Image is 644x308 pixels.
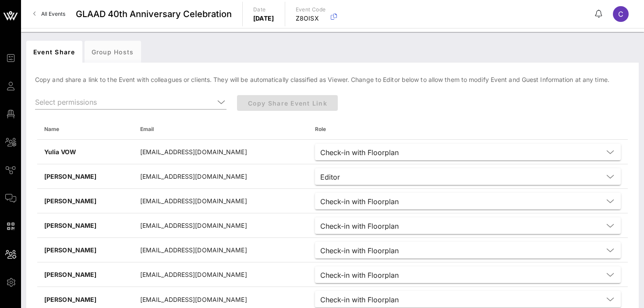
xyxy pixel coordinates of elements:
[320,198,399,205] div: Check-in with Floorplan
[37,119,133,140] th: Name
[320,173,340,181] div: Editor
[315,144,621,160] div: Check-in with Floorplan
[315,242,621,258] div: Check-in with Floorplan
[320,271,399,279] div: Check-in with Floorplan
[308,119,628,140] th: Role
[133,140,308,164] td: [EMAIL_ADDRESS][DOMAIN_NAME]
[315,193,621,209] div: Check-in with Floorplan
[37,140,133,164] td: Yulia VOW
[320,296,399,304] div: Check-in with Floorplan
[37,189,133,213] td: [PERSON_NAME]
[320,149,399,156] div: Check-in with Floorplan
[133,189,308,213] td: [EMAIL_ADDRESS][DOMAIN_NAME]
[37,262,133,287] td: [PERSON_NAME]
[85,41,141,63] div: Group Hosts
[37,213,133,238] td: [PERSON_NAME]
[37,238,133,262] td: [PERSON_NAME]
[320,247,399,255] div: Check-in with Floorplan
[35,95,214,109] input: Select permissions
[133,238,308,262] td: [EMAIL_ADDRESS][DOMAIN_NAME]
[315,168,621,185] div: Editor
[320,222,399,230] div: Check-in with Floorplan
[253,14,274,23] p: [DATE]
[315,217,621,234] div: Check-in with Floorplan
[41,11,65,17] span: All Events
[618,10,623,18] span: C
[613,6,629,22] div: C
[133,119,308,140] th: Email
[76,7,232,21] span: GLAAD 40th Anniversary Celebration
[133,262,308,287] td: [EMAIL_ADDRESS][DOMAIN_NAME]
[133,213,308,238] td: [EMAIL_ADDRESS][DOMAIN_NAME]
[28,7,71,21] a: All Events
[315,266,621,283] div: Check-in with Floorplan
[315,291,621,308] div: Check-in with Floorplan
[296,14,326,23] p: Z8OISX
[296,5,326,14] p: Event Code
[253,5,274,14] p: Date
[26,41,82,63] div: Event Share
[37,164,133,189] td: [PERSON_NAME]
[133,164,308,189] td: [EMAIL_ADDRESS][DOMAIN_NAME]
